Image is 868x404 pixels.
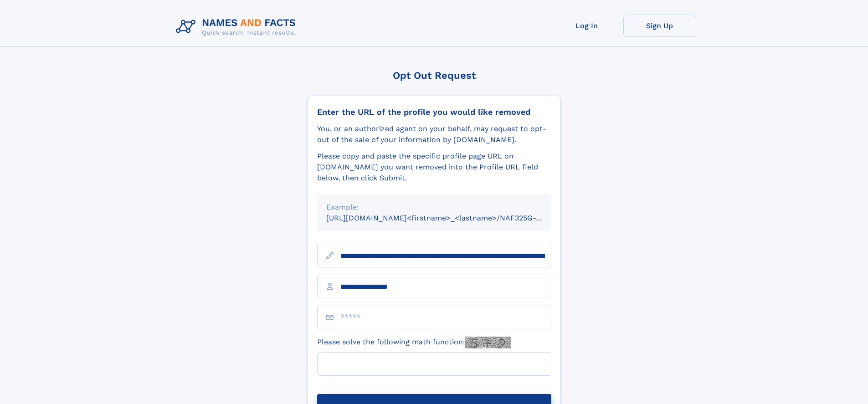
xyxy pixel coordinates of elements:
a: Sign Up [623,15,696,37]
div: You, or an authorized agent on your behalf, may request to opt-out of the sale of your informatio... [317,123,551,145]
div: Example: [326,202,542,213]
div: Enter the URL of the profile you would like removed [317,107,551,117]
div: Opt Out Request [308,70,561,81]
a: Log In [550,15,623,37]
div: Please copy and paste the specific profile page URL on [DOMAIN_NAME] you want removed into the Pr... [317,151,551,184]
label: Please solve the following math function: [317,337,511,348]
img: Logo Names and Facts [172,15,303,39]
small: [URL][DOMAIN_NAME]<firstname>_<lastname>/NAF325G-xxxxxxxx [326,214,569,222]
